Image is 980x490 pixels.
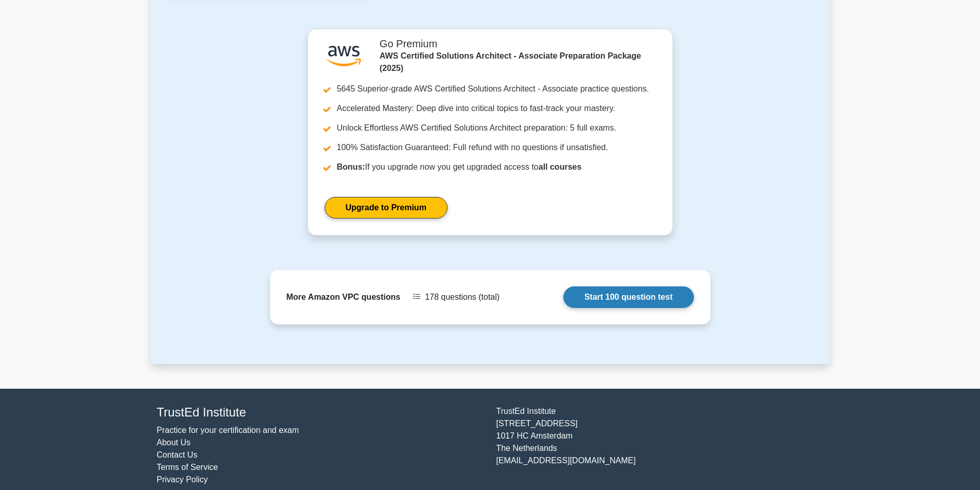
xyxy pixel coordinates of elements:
a: Terms of Service [157,463,218,471]
a: Start 100 question test [563,286,694,308]
a: Practice for your certification and exam [157,426,299,434]
a: Privacy Policy [157,475,208,484]
a: Contact Us [157,450,198,459]
a: Upgrade to Premium [325,197,448,219]
div: TrustEd Institute [STREET_ADDRESS] 1017 HC Amsterdam The Netherlands [EMAIL_ADDRESS][DOMAIN_NAME] [490,405,830,486]
h4: TrustEd Institute [157,405,484,420]
a: About Us [157,438,191,447]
